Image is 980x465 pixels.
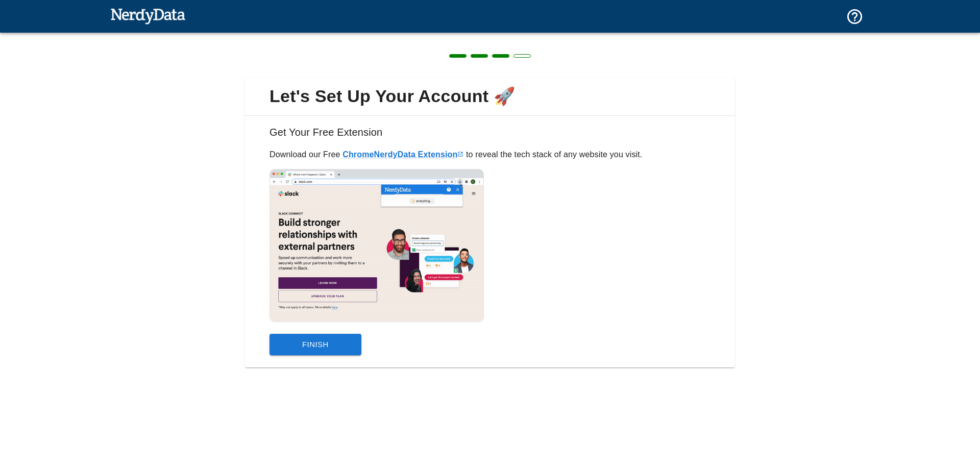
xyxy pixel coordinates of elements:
[269,149,710,161] p: Download our Free to reveal the tech stack of any website you visit.
[342,150,463,159] a: ChromeNerdyData Extension
[840,2,870,32] button: Support and Documentation
[110,6,185,26] img: NerdyData.com
[253,86,727,107] span: Let's Set Up Your Account 🚀
[253,124,727,149] h6: Get Your Free Extension
[929,393,968,431] iframe: Drift Widget Chat Controller
[269,334,361,355] button: Finish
